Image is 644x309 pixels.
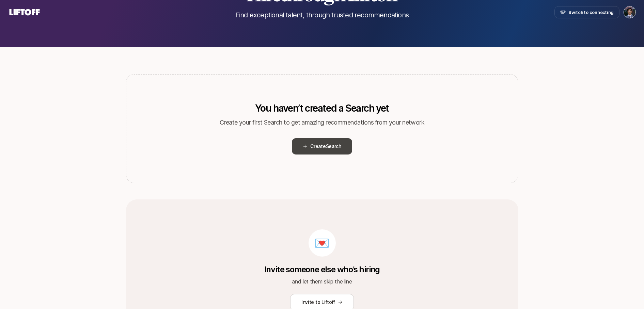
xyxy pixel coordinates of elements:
p: and let them skip the line [292,277,352,286]
span: Create [310,142,341,150]
p: Create your first Search to get amazing recommendations from your network [220,118,425,127]
button: CreateSearch [292,138,352,154]
span: Search [326,143,341,149]
p: You haven’t created a Search yet [255,103,389,114]
span: Switch to connecting [568,9,614,16]
div: 💌 [309,229,336,257]
button: Avi Saraf [624,6,636,18]
img: Avi Saraf [624,6,635,18]
button: Switch to connecting [554,6,619,18]
p: Invite someone else who’s hiring [264,265,380,274]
